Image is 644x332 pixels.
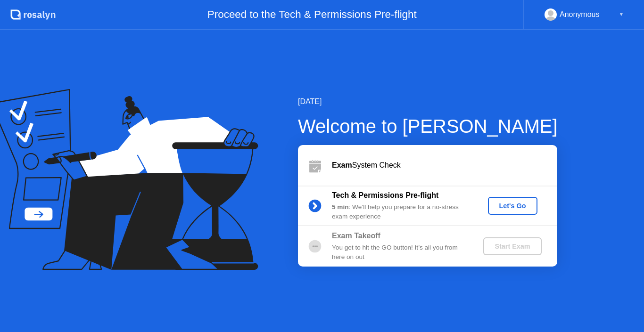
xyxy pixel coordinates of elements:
[487,243,537,250] div: Start Exam
[619,8,624,21] div: ▼
[332,160,557,171] div: System Check
[332,161,352,169] b: Exam
[332,191,438,199] b: Tech & Permissions Pre-flight
[298,112,558,140] div: Welcome to [PERSON_NAME]
[332,202,468,222] div: : We’ll help you prepare for a no-stress exam experience
[560,8,600,21] div: Anonymous
[483,237,541,255] button: Start Exam
[332,232,380,240] b: Exam Takeoff
[488,197,537,215] button: Let's Go
[298,96,558,107] div: [DATE]
[332,243,468,262] div: You get to hit the GO button! It’s all you from here on out
[492,202,534,210] div: Let's Go
[332,203,349,211] b: 5 min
